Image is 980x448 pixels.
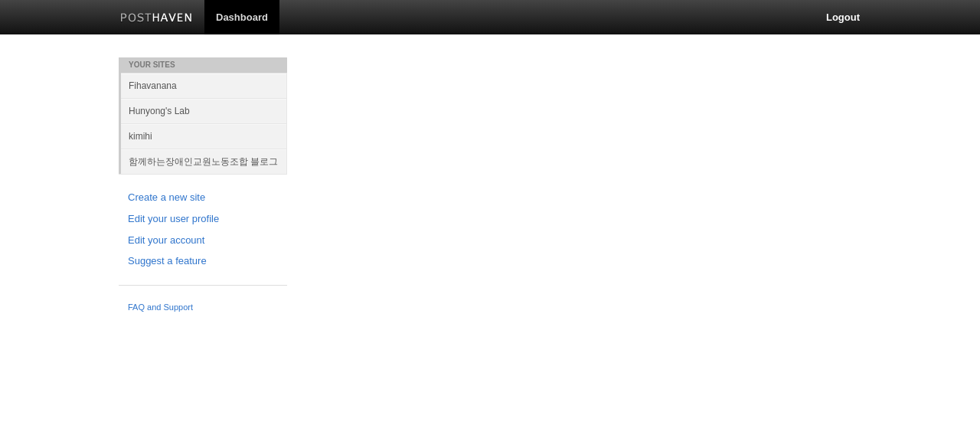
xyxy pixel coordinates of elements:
a: Create a new site [128,190,278,206]
a: Edit your user profile [128,211,278,227]
a: Hunyong's Lab [121,98,287,123]
img: Posthaven-bar [120,13,193,25]
a: Edit your account [128,233,278,249]
a: 함께하는장애인교원노동조합 블로그 [121,149,287,174]
li: Your Sites [119,57,287,73]
a: Suggest a feature [128,253,278,270]
a: Fihavanana [121,73,287,98]
a: kimihi [121,123,287,149]
a: FAQ and Support [128,301,278,315]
